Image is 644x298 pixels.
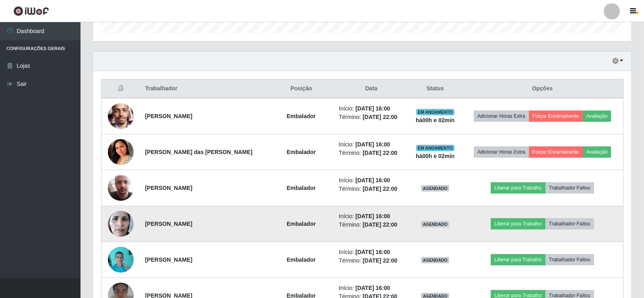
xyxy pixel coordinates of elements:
strong: [PERSON_NAME] [145,185,192,191]
li: Término: [339,149,404,157]
button: Adicionar Horas Extra [474,110,529,122]
button: Liberar para Trabalho [491,218,545,229]
li: Início: [339,140,404,149]
strong: [PERSON_NAME] [145,113,192,119]
button: Forçar Encerramento [529,110,583,122]
button: Trabalhador Faltou [545,254,594,265]
button: Avaliação [583,146,611,158]
strong: [PERSON_NAME] [145,256,192,263]
strong: Embalador [287,256,316,263]
span: AGENDADO [421,185,449,192]
img: 1672880944007.jpeg [108,127,134,177]
li: Término: [339,113,404,121]
time: [DATE] 16:00 [355,213,390,219]
li: Término: [339,185,404,193]
strong: Embalador [287,185,316,191]
img: 1672321349967.jpeg [108,99,134,133]
img: 1699884729750.jpeg [108,242,134,277]
time: [DATE] 22:00 [363,257,397,264]
strong: Embalador [287,113,316,119]
time: [DATE] 16:00 [355,141,390,148]
time: [DATE] 16:00 [355,177,390,183]
strong: há 00 h e 02 min [416,153,455,159]
button: Liberar para Trabalho [491,254,545,265]
button: Avaliação [583,110,611,122]
img: CoreUI Logo [13,6,49,16]
span: AGENDADO [421,221,449,227]
span: AGENDADO [421,257,449,263]
strong: [PERSON_NAME] das [PERSON_NAME] [145,149,252,155]
strong: Embalador [287,149,316,155]
span: EM ANDAMENTO [416,109,454,115]
button: Liberar para Trabalho [491,182,545,194]
th: Opções [462,79,623,98]
img: 1745843945427.jpeg [108,165,134,211]
th: Status [409,79,462,98]
time: [DATE] 22:00 [363,221,397,228]
th: Posição [268,79,334,98]
li: Início: [339,284,404,292]
button: Trabalhador Faltou [545,182,594,194]
strong: há 00 h e 02 min [416,117,455,123]
strong: [PERSON_NAME] [145,221,192,227]
button: Adicionar Horas Extra [474,146,529,158]
img: 1694453886302.jpeg [108,206,134,241]
li: Término: [339,256,404,265]
button: Trabalhador Faltou [545,218,594,229]
button: Forçar Encerramento [529,146,583,158]
th: Trabalhador [140,79,268,98]
time: [DATE] 16:00 [355,285,390,291]
li: Início: [339,248,404,256]
time: [DATE] 22:00 [363,185,397,192]
li: Término: [339,221,404,229]
li: Início: [339,212,404,221]
time: [DATE] 22:00 [363,150,397,156]
li: Início: [339,104,404,113]
th: Data [334,79,409,98]
strong: Embalador [287,221,316,227]
time: [DATE] 22:00 [363,114,397,120]
li: Início: [339,176,404,185]
time: [DATE] 16:00 [355,249,390,255]
span: EM ANDAMENTO [416,145,454,151]
time: [DATE] 16:00 [355,105,390,112]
